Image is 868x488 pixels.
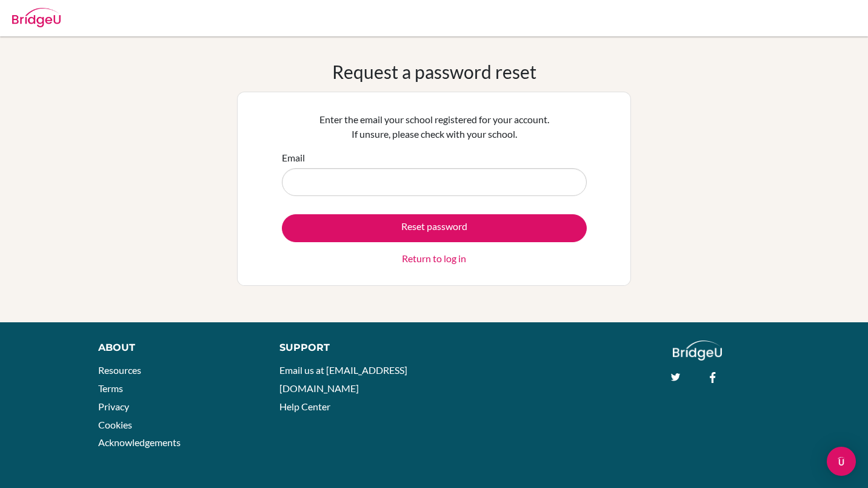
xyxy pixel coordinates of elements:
[332,61,536,83] h1: Request a password reset
[12,8,61,27] img: Bridge-U
[279,341,421,355] div: Support
[827,447,856,476] div: Open Intercom Messenger
[282,112,587,141] p: Enter the email your school registered for your account. If unsure, please check with your school.
[282,214,587,242] button: Reset password
[279,401,330,412] a: Help Center
[98,382,123,394] a: Terms
[282,151,305,165] label: Email
[673,341,722,361] img: logo_white@2x-f4f0deed5e89b7ecb1c2cc34c3e3d731f90f0f143d5ea2071677605dd97b5244.png
[98,419,132,430] a: Cookies
[402,251,466,266] a: Return to log in
[98,401,129,412] a: Privacy
[98,436,181,448] a: Acknowledgements
[279,364,407,394] a: Email us at [EMAIL_ADDRESS][DOMAIN_NAME]
[98,341,253,355] div: About
[98,364,141,376] a: Resources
